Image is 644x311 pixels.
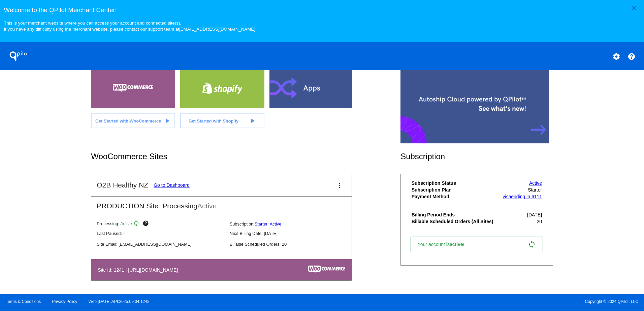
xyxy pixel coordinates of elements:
span: visa [503,194,511,199]
a: Get Started with WooCommerce [91,113,175,128]
span: Your account is [418,242,472,247]
span: 20 [537,219,542,224]
h4: Site Id: 1241 | [URL][DOMAIN_NAME] [98,267,181,273]
span: Active [197,202,217,210]
p: Next Billing Date: [DATE] [230,231,357,236]
th: Subscription Status [411,180,499,186]
h2: WooCommerce Sites [91,152,400,161]
a: Go to Dashboard [154,182,190,188]
span: active! [450,242,468,247]
mat-icon: sync [528,240,536,248]
p: Processing: [97,220,224,228]
p: Subscription: [230,221,357,227]
h1: QPilot [6,49,33,63]
th: Payment Method [411,194,499,200]
mat-icon: settings [612,53,620,61]
h2: PRODUCTION Site: Processing [91,197,352,210]
mat-icon: close [630,4,638,12]
small: This is your merchant website where you can access your account and connected site(s). If you hav... [4,21,255,32]
p: Billable Scheduled Orders: 20 [230,242,357,247]
p: Last Paused: - [97,231,224,236]
mat-icon: more_vert [335,181,344,189]
a: Web:[DATE] API:2025.09.04.1242 [89,299,150,304]
a: Privacy Policy [52,299,77,304]
span: Starter [528,187,542,193]
a: Starter: Active [255,221,282,227]
mat-icon: sync [133,220,141,228]
p: Site Email: [EMAIL_ADDRESS][DOMAIN_NAME] [97,242,224,247]
th: Subscription Plan [411,187,499,193]
h3: Welcome to the QPilot Merchant Center! [4,6,640,14]
mat-icon: play_arrow [163,117,171,125]
a: Terms & Conditions [6,299,41,304]
mat-icon: help [142,220,151,228]
a: Your account isactive! sync [411,237,543,252]
a: [EMAIL_ADDRESS][DOMAIN_NAME] [179,27,255,32]
span: Copyright © 2024 QPilot, LLC [328,299,638,304]
mat-icon: play_arrow [248,117,256,125]
span: [DATE] [527,212,542,217]
th: Billing Period Ends [411,212,499,218]
h2: Subscription [400,152,553,161]
a: Get Started with Shopify [180,113,264,128]
a: visaending in 6111 [503,194,542,199]
th: Billable Scheduled Orders (All Sites) [411,218,499,224]
span: Active [120,221,132,227]
span: Get Started with Shopify [189,118,239,124]
span: Get Started with WooCommerce [95,118,161,124]
mat-icon: help [627,53,636,61]
img: c53aa0e5-ae75-48aa-9bee-956650975ee5 [308,266,345,273]
a: Active [529,180,542,186]
h2: O2B Healthy NZ [97,181,148,189]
